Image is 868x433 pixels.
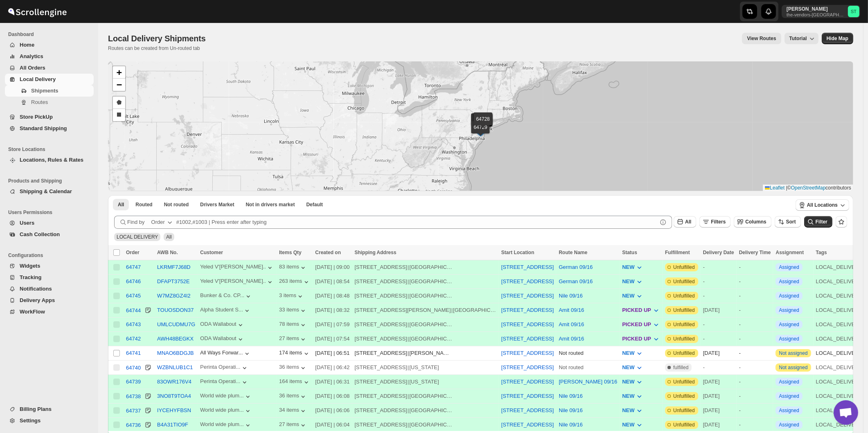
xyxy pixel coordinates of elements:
[20,157,83,163] span: Locations, Rules & Rates
[157,307,193,313] button: TOUOSDON37
[474,120,487,129] img: Marker
[685,219,691,225] span: All
[782,5,860,18] button: User menu
[118,201,124,208] span: All
[20,188,72,194] span: Shipping & Calendar
[822,33,853,44] button: Map action label
[157,379,191,385] button: 83OWR176V4
[126,250,139,255] span: Order
[5,272,94,283] button: Tracking
[20,65,45,71] span: All Orders
[501,379,554,385] button: [STREET_ADDRESS]
[279,407,307,415] div: 34 items
[786,219,796,225] span: Sort
[559,393,583,399] button: Nile 09/16
[20,297,55,303] span: Delivery Apps
[477,120,489,129] img: Marker
[617,404,648,417] button: NEW
[622,407,634,413] span: NEW
[126,336,141,342] button: 64742
[355,320,407,329] div: [STREET_ADDRESS]
[157,336,193,342] button: AWH48BEGKX
[166,234,171,240] span: All
[157,321,195,327] button: UMLCUDMU7G
[126,379,141,385] button: 64739
[779,393,799,399] button: Assigned
[622,393,634,399] span: NEW
[200,292,244,298] div: Bunker & Co. CP...
[622,364,634,370] span: NEW
[742,33,781,44] button: view route
[409,320,453,329] div: [GEOGRAPHIC_DATA]
[5,229,94,240] button: Cash Collection
[501,321,554,327] button: [STREET_ADDRESS]
[20,286,52,292] span: Notifications
[200,350,243,356] div: All Ways Forwar...
[5,154,94,166] button: Locations, Rules & Rates
[159,199,194,210] button: Unrouted
[200,378,240,384] div: Perinta Operati...
[5,97,94,108] button: Routes
[113,97,125,109] a: Draw a polygon
[674,216,696,228] button: All
[765,185,785,191] a: Leaflet
[501,364,554,370] button: [STREET_ADDRESS]
[200,421,252,429] button: World wide plum...
[126,264,141,270] button: 64747
[617,361,648,374] button: NEW
[157,350,194,356] button: MNAO6BDGJB
[20,76,56,82] span: Local Delivery
[776,250,804,255] span: Assignment
[157,393,191,399] button: 3NO8T9TOA4
[301,199,328,210] button: Default
[665,250,690,255] span: Fulfillment
[703,263,734,271] div: -
[559,321,584,327] button: Amit 09/16
[8,209,94,216] span: Users Permissions
[501,350,554,356] button: [STREET_ADDRESS]
[559,250,587,255] span: Route Name
[279,421,307,429] div: 27 items
[108,34,206,43] span: Local Delivery Shipments
[779,307,799,313] button: Assigned
[477,121,489,130] img: Marker
[622,250,637,255] span: Status
[157,264,191,270] button: LKRMF7J68D
[807,202,838,208] span: All Locations
[315,277,350,286] div: [DATE] | 08:54
[200,335,244,343] button: ODA Wallabout
[779,350,807,356] button: Not assigned
[775,216,801,228] button: Sort
[779,422,799,428] button: Assigned
[20,309,45,315] span: WorkFlow
[703,320,734,329] div: -
[745,219,766,225] span: Columns
[279,350,310,358] button: 174 items
[200,264,274,272] button: Yeled V'[PERSON_NAME]..
[20,53,43,59] span: Analytics
[126,321,141,327] div: 64743
[673,307,695,313] span: Unfulfilled
[31,88,58,94] span: Shipments
[126,307,141,313] div: 64744
[279,278,310,286] div: 263 items
[315,292,350,300] div: [DATE] | 08:48
[453,306,497,314] div: [GEOGRAPHIC_DATA]
[673,321,695,328] span: Unfulfilled
[117,234,158,240] span: LOCAL DELIVERY
[195,199,239,210] button: Claimable
[8,178,94,184] span: Products and Shipping
[126,293,141,299] button: 64745
[501,293,554,299] button: [STREET_ADDRESS]
[200,321,244,329] div: ODA Wallabout
[279,250,301,255] span: Items Qty
[699,216,731,228] button: Filters
[409,277,453,286] div: [GEOGRAPHIC_DATA]
[739,320,771,329] div: -
[355,306,451,314] div: [STREET_ADDRESS][PERSON_NAME]
[8,31,94,38] span: Dashboard
[126,406,141,415] button: 64737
